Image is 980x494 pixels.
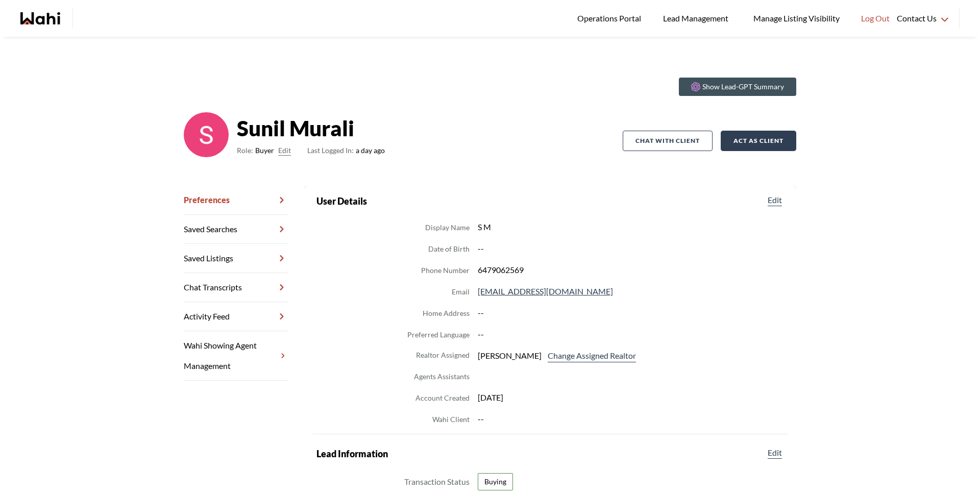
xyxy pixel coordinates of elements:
[663,12,732,25] span: Lead Management
[623,131,713,151] button: Chat with client
[478,306,784,319] dd: --
[577,12,645,25] span: Operations Portal
[415,392,470,404] dt: Account Created
[478,328,784,341] dd: --
[184,302,288,331] a: Activity Feed
[316,447,388,461] h2: Lead Information
[184,244,288,273] a: Saved Listings
[184,273,288,302] a: Chat Transcripts
[428,243,470,255] dt: Date of Birth
[546,349,638,362] button: Change Assigned Realtor
[750,12,843,25] span: Manage Listing Visibility
[421,264,470,277] dt: Phone Number
[478,412,784,426] dd: --
[404,476,470,488] dt: Transaction Status
[766,447,784,459] button: Edit
[255,144,274,157] span: Buyer
[478,349,542,362] span: [PERSON_NAME]
[184,331,288,381] a: Wahi Showing Agent Management
[478,242,784,255] dd: --
[278,144,291,157] button: Edit
[237,113,385,143] strong: Sunil Murali
[414,370,470,383] dt: Agents Assistants
[184,215,288,244] a: Saved Searches
[432,413,470,426] dt: Wahi Client
[307,144,385,157] span: a day ago
[184,186,288,215] a: Preferences
[425,221,470,234] dt: Display Name
[416,349,470,362] dt: Realtor Assigned
[237,144,253,157] span: Role:
[484,476,506,488] span: Buying
[861,12,890,25] span: Log Out
[423,307,470,319] dt: Home Address
[679,78,796,96] button: Show Lead-GPT Summary
[478,263,784,277] dd: 6479062569
[478,285,784,298] dd: [EMAIL_ADDRESS][DOMAIN_NAME]
[407,329,470,341] dt: Preferred Language
[184,112,229,157] img: ACg8ocJoVo5GlI4CchjNy02hoXHtu_mPko6fztkzEATPr1yrtOdHFQ=s96-c
[452,286,470,298] dt: Email
[20,12,60,24] a: Wahi homepage
[702,82,784,92] p: Show Lead-GPT Summary
[721,131,796,151] button: Act as Client
[307,146,354,155] span: Last Logged In:
[478,220,784,234] dd: S M
[478,391,784,404] dd: [DATE]
[316,194,367,208] h2: User Details
[766,194,784,206] button: Edit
